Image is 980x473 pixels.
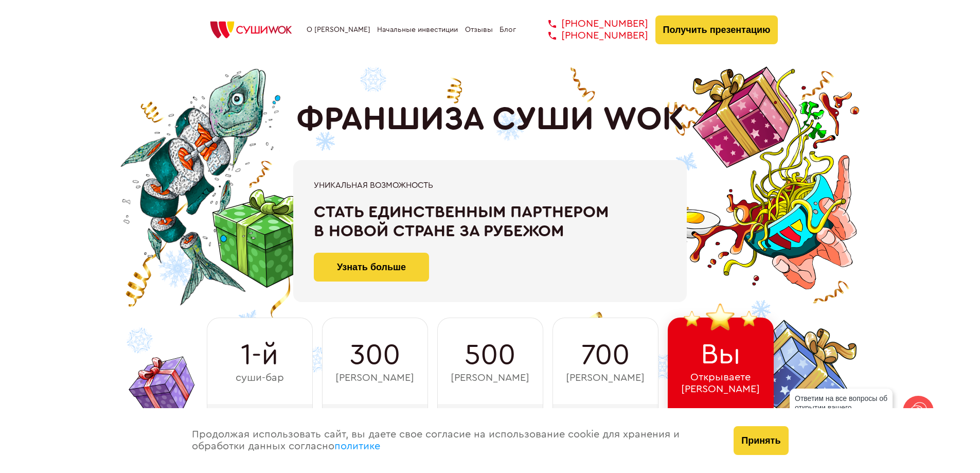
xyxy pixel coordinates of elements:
[553,404,658,441] div: 2021
[701,338,741,371] span: Вы
[734,426,788,455] button: Принять
[314,253,429,282] button: Узнать больше
[182,408,724,473] div: Продолжая использовать сайт, вы даете свое согласие на использование cookie для хранения и обрабо...
[296,100,684,138] h1: ФРАНШИЗА СУШИ WOK
[314,203,666,241] div: Стать единственным партнером в новой стране за рубежом
[322,404,428,441] div: 2014
[465,26,493,34] a: Отзывы
[307,26,370,34] a: О [PERSON_NAME]
[451,372,529,384] span: [PERSON_NAME]
[207,404,313,441] div: 2011
[581,339,630,372] span: 700
[500,26,516,34] a: Блог
[533,18,648,30] a: [PHONE_NUMBER]
[335,372,414,384] span: [PERSON_NAME]
[377,26,458,34] a: Начальные инвестиции
[566,372,645,384] span: [PERSON_NAME]
[236,372,284,384] span: суши-бар
[655,15,778,44] button: Получить презентацию
[437,404,543,441] div: 2016
[465,339,515,372] span: 500
[668,404,774,441] div: 2025
[314,181,666,190] div: Уникальная возможность
[681,372,760,395] span: Открываете [PERSON_NAME]
[533,30,648,42] a: [PHONE_NUMBER]
[790,389,893,427] div: Ответим на все вопросы об открытии вашего [PERSON_NAME]!
[202,19,300,41] img: СУШИWOK
[241,339,278,372] span: 1-й
[350,339,400,372] span: 300
[334,441,380,451] a: политике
